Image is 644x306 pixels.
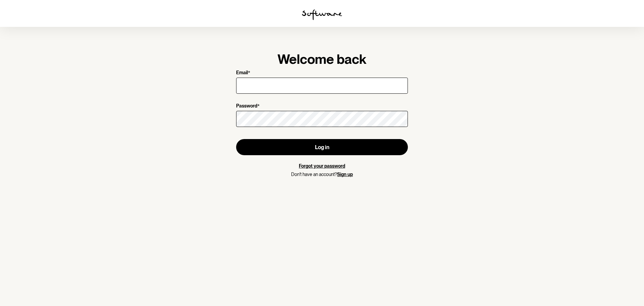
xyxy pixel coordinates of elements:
[236,139,408,155] button: Log in
[337,172,353,177] a: Sign up
[236,51,408,67] h1: Welcome back
[236,70,248,76] p: Email
[302,9,342,20] img: software logo
[236,103,257,110] p: Password
[236,172,408,177] p: Don't have an account?
[299,163,345,169] a: Forgot your password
